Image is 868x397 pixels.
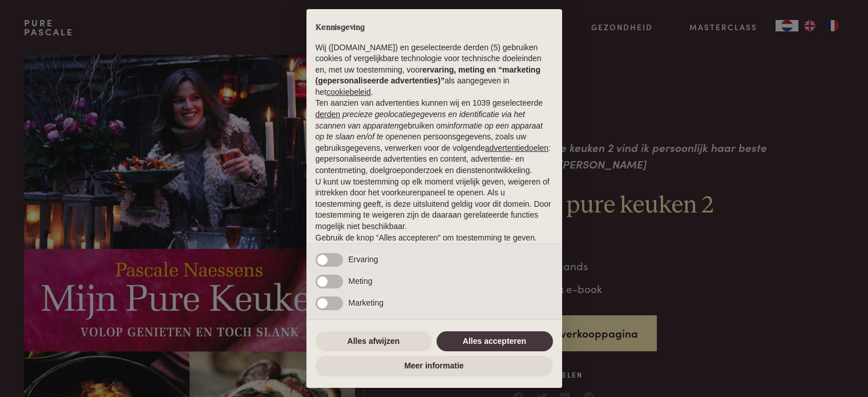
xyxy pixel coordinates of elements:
button: Meer informatie [316,356,553,376]
span: Meting [349,276,373,286]
button: advertentiedoelen [485,143,548,154]
p: Ten aanzien van advertenties kunnen wij en 1039 geselecteerde gebruiken om en persoonsgegevens, z... [316,98,553,176]
span: Ervaring [349,255,378,264]
button: Alles accepteren [437,331,553,352]
button: derden [316,109,341,121]
p: U kunt uw toestemming op elk moment vrijelijk geven, weigeren of intrekken door het voorkeurenpan... [316,177,553,232]
p: Wij ([DOMAIN_NAME]) en geselecteerde derden (5) gebruiken cookies of vergelijkbare technologie vo... [316,42,553,98]
button: Alles afwijzen [316,331,432,352]
strong: ervaring, meting en “marketing (gepersonaliseerde advertenties)” [316,65,540,86]
em: informatie op een apparaat op te slaan en/of te openen [316,121,543,142]
em: precieze geolocatiegegevens en identificatie via het scannen van apparaten [316,110,525,130]
a: cookiebeleid [326,87,371,97]
span: Marketing [349,298,383,307]
h2: Kennisgeving [316,23,553,33]
p: Gebruik de knop “Alles accepteren” om toestemming te geven. Gebruik de knop “Alles afwijzen” om d... [316,232,553,266]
